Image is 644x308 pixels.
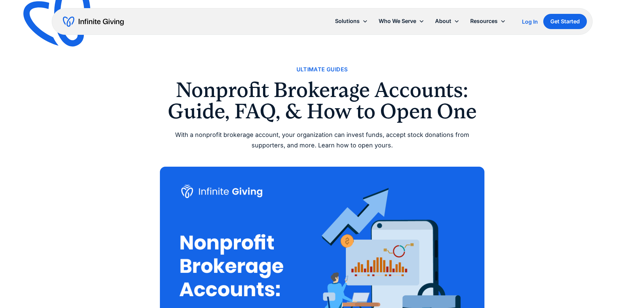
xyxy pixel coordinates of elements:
div: Solutions [335,17,360,26]
div: Resources [465,14,511,28]
div: Resources [470,17,498,26]
a: Ultimate Guides [296,65,348,74]
div: About [435,17,451,26]
div: Who We Serve [373,14,430,28]
div: Log In [522,19,538,24]
div: Who We Serve [379,17,416,26]
div: About [430,14,465,28]
a: Log In [522,18,538,26]
h1: Nonprofit Brokerage Accounts: Guide, FAQ, & How to Open One [160,79,484,122]
div: Solutions [330,14,373,28]
a: Get Started [543,14,587,29]
div: With a nonprofit brokerage account, your organization can invest funds, accept stock donations fr... [160,130,484,150]
a: home [63,16,124,27]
